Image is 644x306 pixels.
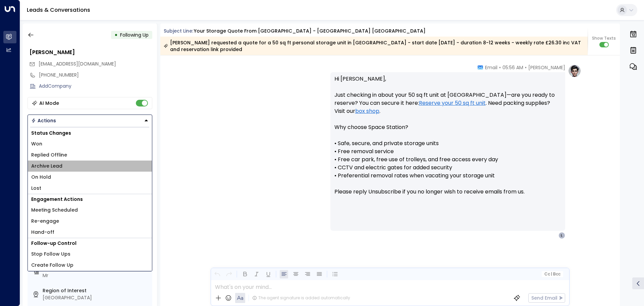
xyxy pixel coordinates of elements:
span: Subject Line: [164,28,193,34]
span: liamwest2009@gmail.com [39,60,116,68]
div: The agent signature is added automatically [252,295,350,301]
h1: Engagement Actions [28,194,152,205]
div: [GEOGRAPHIC_DATA] [43,294,150,301]
span: Email [485,64,497,71]
span: On Hold [31,174,51,181]
div: [PHONE_NUMBER] [39,72,152,79]
span: Archive Lead [31,163,62,170]
span: Re-engage [31,218,59,225]
button: Cc|Bcc [541,271,563,277]
span: Hand-off [31,229,54,236]
img: profile-logo.png [568,64,581,78]
span: Following Up [120,32,149,38]
div: • [114,29,118,41]
div: Your storage quote from [GEOGRAPHIC_DATA] - [GEOGRAPHIC_DATA] [GEOGRAPHIC_DATA] [194,28,426,35]
div: [PERSON_NAME] requested a quote for a 50 sq ft personal storage unit in [GEOGRAPHIC_DATA] - start... [164,39,584,53]
span: | [551,272,552,276]
label: Region of Interest [43,287,150,294]
button: Undo [213,270,221,278]
a: box shop [355,107,379,115]
a: Reserve your 50 sq ft unit [419,99,486,107]
span: [EMAIL_ADDRESS][DOMAIN_NAME] [39,60,116,67]
span: Stop Follow Ups [31,251,70,258]
div: Mr [43,272,150,279]
div: AddCompany [39,83,152,90]
span: Cc Bcc [544,272,560,276]
span: 05:56 AM [502,64,523,71]
div: L [558,232,565,239]
p: Hi [PERSON_NAME], Just checking in about your 50 sq ft unit at [GEOGRAPHIC_DATA]—are you ready to... [334,75,561,204]
span: [PERSON_NAME] [528,64,565,71]
span: Replied Offline [31,151,67,159]
div: [PERSON_NAME] [30,48,152,56]
div: Actions [31,118,56,124]
span: Won [31,140,42,147]
h1: Follow-up Control [28,238,152,249]
button: Redo [225,270,233,278]
a: Leads & Conversations [27,6,90,14]
span: • [499,64,501,71]
span: Create Follow Up [31,262,73,269]
span: Show Texts [592,35,616,41]
h1: Status Changes [28,128,152,138]
div: AI Mode [39,100,59,106]
span: • [525,64,527,71]
span: Meeting Scheduled [31,207,78,214]
span: Lost [31,185,41,192]
button: Actions [28,115,152,127]
div: Button group with a nested menu [28,115,152,127]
